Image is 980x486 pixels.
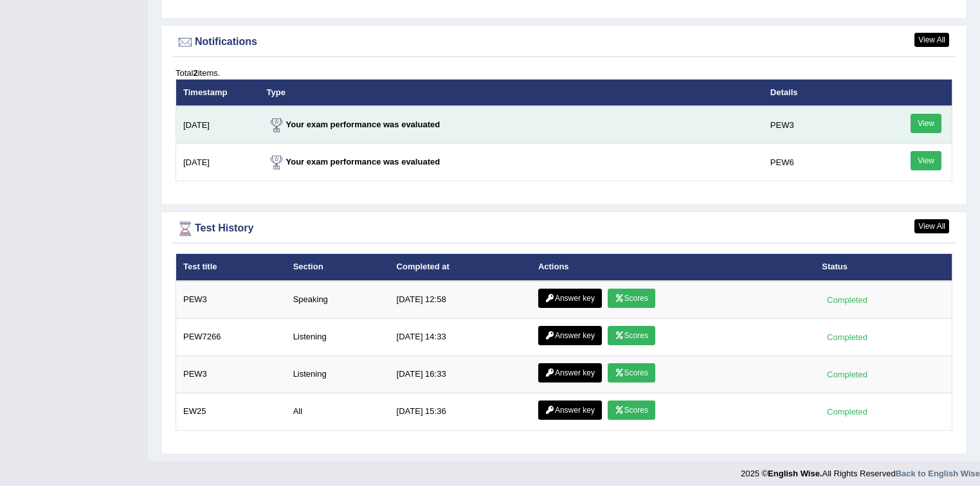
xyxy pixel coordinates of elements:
[286,281,390,319] td: Speaking
[390,393,531,430] td: [DATE] 15:36
[176,281,286,319] td: PEW3
[176,254,286,281] th: Test title
[390,355,531,393] td: [DATE] 16:33
[176,67,952,79] div: Total items.
[176,33,952,52] div: Notifications
[763,144,875,181] td: PEW6
[176,355,286,393] td: PEW3
[822,405,872,419] div: Completed
[390,254,531,281] th: Completed at
[267,120,440,129] strong: Your exam performance was evaluated
[286,318,390,355] td: Listening
[176,318,286,355] td: PEW7266
[768,469,822,478] strong: English Wise.
[763,106,875,144] td: PEW3
[608,326,655,345] a: Scores
[896,469,980,478] a: Back to English Wise
[390,318,531,355] td: [DATE] 14:33
[538,326,602,345] a: Answer key
[914,219,949,233] a: View All
[176,393,286,430] td: EW25
[763,79,875,106] th: Details
[822,368,872,381] div: Completed
[176,219,952,239] div: Test History
[822,330,872,344] div: Completed
[608,363,655,382] a: Scores
[608,289,655,308] a: Scores
[538,401,602,420] a: Answer key
[176,144,260,181] td: [DATE]
[911,151,941,170] a: View
[176,106,260,144] td: [DATE]
[911,114,941,133] a: View
[193,68,197,78] b: 2
[815,254,952,281] th: Status
[267,157,440,166] strong: Your exam performance was evaluated
[286,254,390,281] th: Section
[608,401,655,420] a: Scores
[286,355,390,393] td: Listening
[286,393,390,430] td: All
[741,461,980,480] div: 2025 © All Rights Reserved
[538,363,602,382] a: Answer key
[176,79,260,106] th: Timestamp
[390,281,531,319] td: [DATE] 12:58
[822,293,872,307] div: Completed
[531,254,815,281] th: Actions
[538,289,602,308] a: Answer key
[914,33,949,47] a: View All
[260,79,763,106] th: Type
